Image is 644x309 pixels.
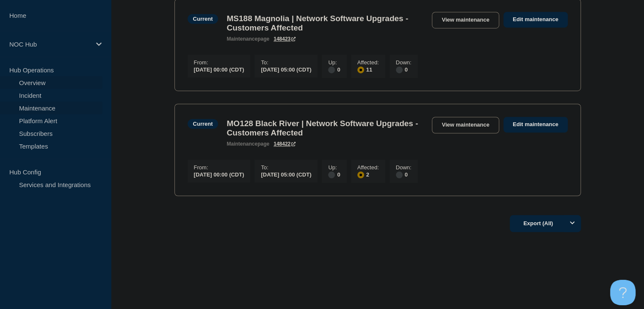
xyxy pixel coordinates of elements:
[432,12,499,28] a: View maintenance
[564,215,581,232] button: Options
[261,66,311,73] div: [DATE] 05:00 (CDT)
[261,164,311,171] p: To :
[396,66,403,73] div: disabled
[328,171,340,178] div: 0
[396,171,403,178] div: disabled
[194,171,244,178] div: [DATE] 00:00 (CDT)
[357,171,379,178] div: 2
[227,141,257,147] span: maintenance
[227,36,257,42] span: maintenance
[227,141,269,147] p: page
[503,117,568,132] a: Edit maintenance
[227,119,423,138] h3: MO128 Black River | Network Software Upgrades - Customers Affected
[396,66,412,73] div: 0
[432,117,499,133] a: View maintenance
[357,66,364,73] div: affected
[227,14,423,33] h3: MS188 Magnolia | Network Software Upgrades - Customers Affected
[357,59,379,66] p: Affected :
[396,164,412,171] p: Down :
[328,66,340,73] div: 0
[193,121,213,127] div: Current
[510,215,581,232] button: Export (All)
[193,16,213,22] div: Current
[328,59,340,66] p: Up :
[227,36,269,42] p: page
[274,141,296,147] a: 148422
[328,164,340,171] p: Up :
[610,280,636,305] iframe: Help Scout Beacon - Open
[396,171,412,178] div: 0
[328,171,335,178] div: disabled
[194,164,244,171] p: From :
[194,66,244,73] div: [DATE] 00:00 (CDT)
[357,164,379,171] p: Affected :
[261,171,311,178] div: [DATE] 05:00 (CDT)
[357,66,379,73] div: 11
[396,59,412,66] p: Down :
[194,59,244,66] p: From :
[9,41,91,48] p: NOC Hub
[503,12,568,28] a: Edit maintenance
[261,59,311,66] p: To :
[357,171,364,178] div: affected
[328,66,335,73] div: disabled
[274,36,296,42] a: 148423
